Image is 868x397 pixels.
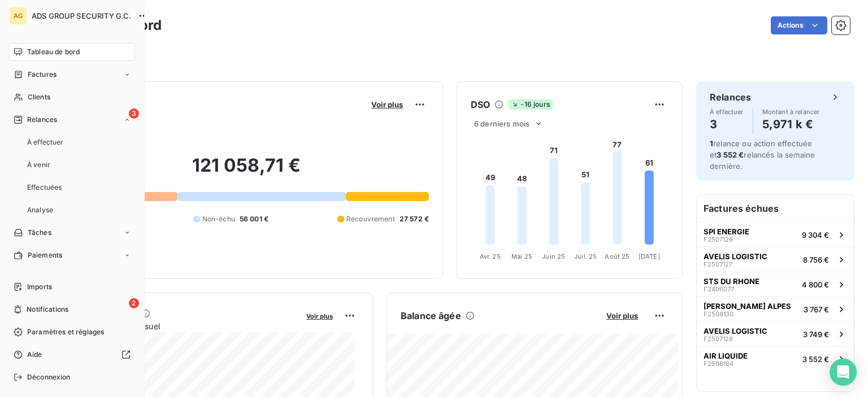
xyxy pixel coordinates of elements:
span: Analyse [27,205,53,215]
button: Voir plus [368,99,406,110]
h4: 3 [710,115,744,133]
span: Recouvrement [346,214,395,224]
span: Non-échu [202,214,235,224]
span: AVELIS LOGISTIC [704,252,767,261]
span: SPI ENERGIE [704,227,749,236]
span: À effectuer [27,137,64,147]
span: Effectuées [27,182,62,193]
span: 3 749 € [803,330,829,339]
span: 2 [129,298,139,308]
span: 4 800 € [802,280,829,289]
span: 8 756 € [803,255,829,264]
span: Voir plus [306,312,333,320]
span: AVELIS LOGISTIC [704,326,767,335]
span: -16 jours [508,99,553,110]
tspan: Juin 25 [542,252,565,260]
button: SPI ENERGIEF25071269 304 € [697,222,854,247]
div: Open Intercom Messenger [830,359,857,386]
span: ADS GROUP SECURITY G.C. [32,11,131,20]
h4: 5,971 k € [762,115,820,133]
button: Voir plus [303,311,336,321]
button: [PERSON_NAME] ALPESF25081303 767 € [697,296,854,321]
tspan: Avr. 25 [480,252,501,260]
span: F2506104 [704,360,734,367]
tspan: Juil. 25 [574,252,597,260]
span: À venir [27,160,50,170]
button: AVELIS LOGISTICF25071278 756 € [697,247,854,272]
span: 3 552 € [717,150,744,159]
span: STS DU RHONE [704,277,759,286]
span: F2406077 [704,286,734,293]
span: AIR LIQUIDE [704,351,748,360]
h6: Factures échues [697,195,854,222]
div: AG [9,7,27,25]
span: 3 767 € [804,305,829,314]
h6: Relances [710,90,751,104]
span: 27 572 € [400,214,429,224]
span: 9 304 € [802,230,829,239]
span: Factures [28,69,57,80]
span: Déconnexion [27,372,71,382]
button: AVELIS LOGISTICF25071283 749 € [697,321,854,346]
span: 3 552 € [802,355,829,364]
span: Voir plus [371,100,403,109]
tspan: Août 25 [605,252,630,260]
span: Tâches [28,228,51,238]
span: [PERSON_NAME] ALPES [704,302,791,311]
span: Clients [28,92,50,102]
span: Paramètres et réglages [27,327,104,337]
span: Paiements [28,250,62,260]
span: F2507127 [704,261,732,268]
tspan: [DATE] [639,252,660,260]
span: F2507126 [704,236,733,243]
h6: DSO [471,98,490,111]
span: Imports [27,282,52,292]
span: 1 [710,139,713,148]
h2: 121 058,71 € [64,154,429,188]
h6: Balance âgée [401,309,461,322]
span: À effectuer [710,108,744,115]
a: Aide [9,346,135,364]
button: Voir plus [603,311,641,321]
span: Chiffre d'affaires mensuel [64,320,298,332]
span: Montant à relancer [762,108,820,115]
button: AIR LIQUIDEF25061043 552 € [697,346,854,371]
button: STS DU RHONEF24060774 800 € [697,272,854,296]
span: Relances [27,115,57,125]
tspan: Mai 25 [511,252,532,260]
span: Aide [27,350,42,360]
span: 56 001 € [240,214,268,224]
span: F2507128 [704,335,733,342]
span: F2508130 [704,311,734,317]
span: Notifications [27,304,68,315]
button: Actions [771,16,827,34]
span: Voir plus [606,311,638,320]
span: Tableau de bord [27,47,80,57]
span: 3 [129,108,139,119]
span: relance ou action effectuée et relancés la semaine dernière. [710,139,815,171]
span: 6 derniers mois [474,119,530,128]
